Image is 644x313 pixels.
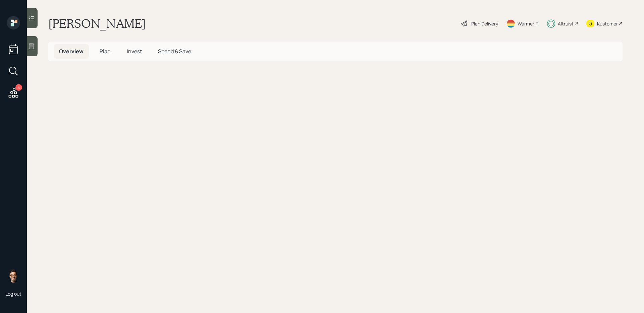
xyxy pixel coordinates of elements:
div: Warmer [518,20,534,27]
div: 4 [15,84,22,91]
div: Altruist [558,20,574,27]
span: Overview [59,48,84,55]
div: Log out [5,291,21,297]
h1: [PERSON_NAME] [48,16,146,31]
img: sami-boghos-headshot.png [7,269,20,283]
div: Plan Delivery [471,20,498,27]
span: Spend & Save [158,48,191,55]
div: Kustomer [597,20,618,27]
span: Invest [127,48,142,55]
span: Plan [100,48,111,55]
